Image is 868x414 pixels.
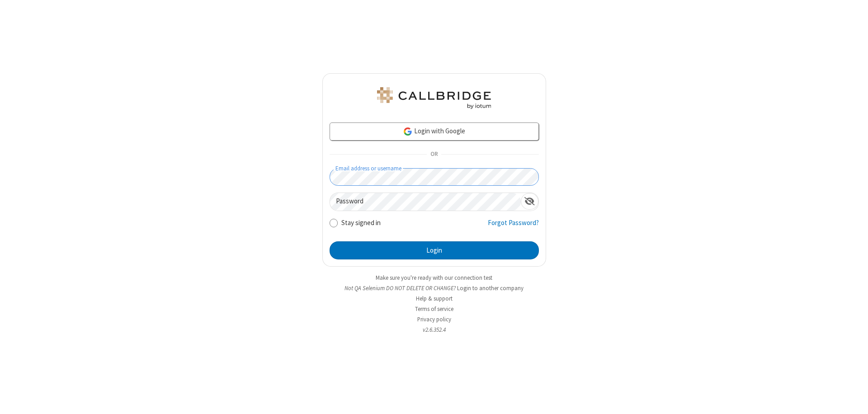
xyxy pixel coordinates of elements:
a: Make sure you're ready with our connection test [376,274,492,282]
button: Login to another company [457,284,524,292]
li: Not QA Selenium DO NOT DELETE OR CHANGE? [322,284,546,292]
a: Forgot Password? [488,218,539,235]
img: QA Selenium DO NOT DELETE OR CHANGE [375,87,493,109]
span: OR [427,148,441,161]
li: v2.6.352.4 [322,325,546,334]
a: Help & support [416,295,453,302]
div: Show password [521,193,538,210]
button: Login [330,241,539,259]
a: Privacy policy [417,315,451,323]
input: Password [330,193,521,211]
label: Stay signed in [341,218,381,228]
input: Email address or username [330,168,539,186]
a: Login with Google [330,122,539,141]
img: google-icon.png [403,127,413,136]
a: Terms of service [415,305,453,313]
